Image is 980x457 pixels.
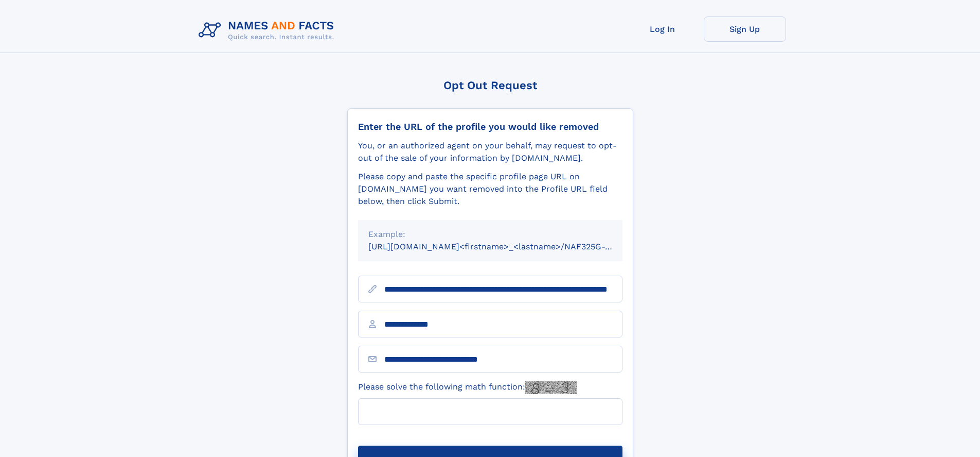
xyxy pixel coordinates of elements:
div: Please copy and paste the specific profile page URL on [DOMAIN_NAME] you want removed into the Pr... [358,171,622,208]
a: Sign Up [704,16,786,42]
a: Log In [621,16,704,42]
small: [URL][DOMAIN_NAME]<firstname>_<lastname>/NAF325G-xxxxxxxx [368,242,642,251]
label: Please solve the following math function: [358,381,577,394]
div: You, or an authorized agent on your behalf, may request to opt-out of the sale of your informatio... [358,140,622,164]
img: Logo Names and Facts [194,16,343,44]
div: Example: [368,228,612,241]
div: Enter the URL of the profile you would like removed [358,121,622,132]
div: Opt Out Request [347,79,633,92]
